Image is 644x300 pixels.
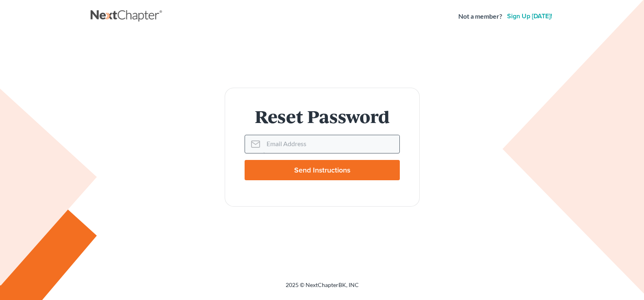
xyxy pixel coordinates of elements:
h1: Reset Password [245,108,400,125]
strong: Not a member? [458,12,502,21]
input: Send Instructions [245,160,400,180]
a: Sign up [DATE]! [505,13,554,19]
div: 2025 © NextChapterBK, INC [91,281,554,296]
input: Email Address [263,135,399,153]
